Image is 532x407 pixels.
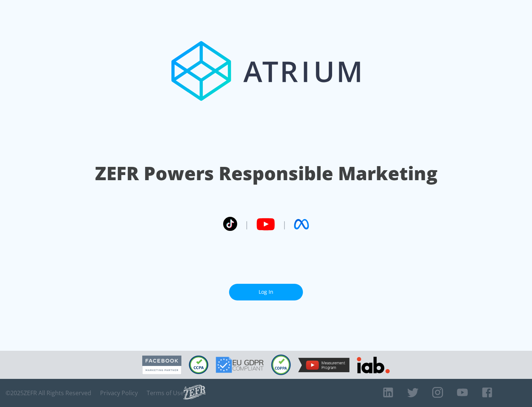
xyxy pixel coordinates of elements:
img: IAB [357,357,390,373]
img: COPPA Compliant [271,354,291,375]
img: Facebook Marketing Partner [142,356,181,374]
span: © 2025 ZEFR All Rights Reserved [6,389,91,397]
span: | [282,219,287,230]
img: CCPA Compliant [189,356,208,374]
a: Terms of Use [147,389,184,397]
img: GDPR Compliant [216,357,264,373]
a: Privacy Policy [100,389,138,397]
a: Log In [229,284,303,300]
span: | [245,219,249,230]
h1: ZEFR Powers Responsible Marketing [95,161,437,186]
img: YouTube Measurement Program [298,358,349,372]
